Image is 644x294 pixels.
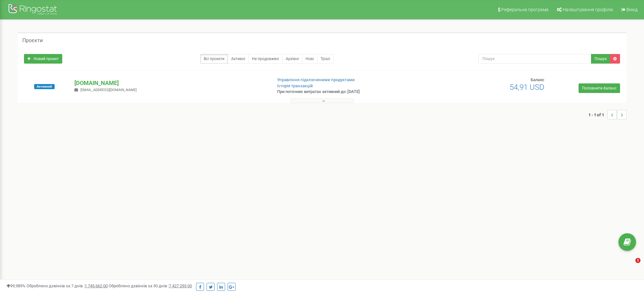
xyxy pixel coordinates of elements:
[34,84,55,89] span: Активний
[531,77,544,82] span: Баланс
[109,283,192,288] span: Оброблено дзвінків за 30 днів :
[635,258,640,263] span: 1
[228,54,249,64] a: Активні
[622,258,638,273] iframe: Intercom live chat
[302,54,317,64] a: Нові
[277,77,355,82] a: Управління підключеними продуктами
[579,83,620,93] a: Поповнити баланс
[563,7,613,12] span: Налаштування профілю
[200,54,228,64] a: Всі проєкти
[24,54,62,64] a: Новий проєкт
[510,83,544,92] span: 54,91 USD
[317,54,334,64] a: Тріал
[501,7,549,12] span: Реферальна програма
[169,283,192,288] u: 7 427 293,00
[626,7,638,12] span: Вихід
[282,54,302,64] a: Архівні
[248,54,283,64] a: Не продовжені
[6,283,26,288] span: 99,989%
[80,88,137,92] span: [EMAIL_ADDRESS][DOMAIN_NAME]
[588,104,626,126] nav: ...
[588,110,607,120] span: 1 - 1 of 1
[74,79,267,87] p: [DOMAIN_NAME]
[591,54,610,64] button: Пошук
[478,54,591,64] input: Пошук
[85,283,108,288] u: 1 745 662,00
[277,83,313,88] a: Історія транзакцій
[27,283,108,288] span: Оброблено дзвінків за 7 днів :
[277,89,419,95] p: При поточних витратах активний до: [DATE]
[22,38,43,43] h5: Проєкти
